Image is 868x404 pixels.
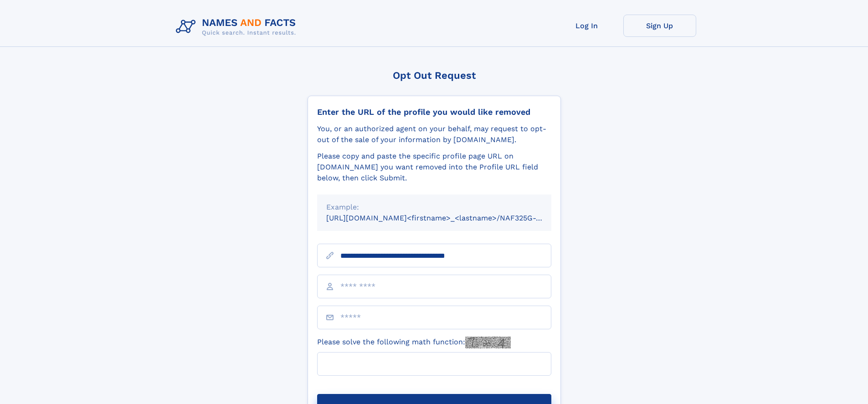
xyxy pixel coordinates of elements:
small: [URL][DOMAIN_NAME]<firstname>_<lastname>/NAF325G-xxxxxxxx [326,214,569,222]
div: Please copy and paste the specific profile page URL on [DOMAIN_NAME] you want removed into the Pr... [317,151,551,184]
a: Log In [550,15,623,37]
label: Please solve the following math function: [317,337,511,348]
div: You, or an authorized agent on your behalf, may request to opt-out of the sale of your informatio... [317,123,551,145]
a: Sign Up [623,15,696,37]
div: Example: [326,202,542,213]
img: Logo Names and Facts [172,15,303,39]
div: Enter the URL of the profile you would like removed [317,107,551,117]
div: Opt Out Request [308,70,561,81]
